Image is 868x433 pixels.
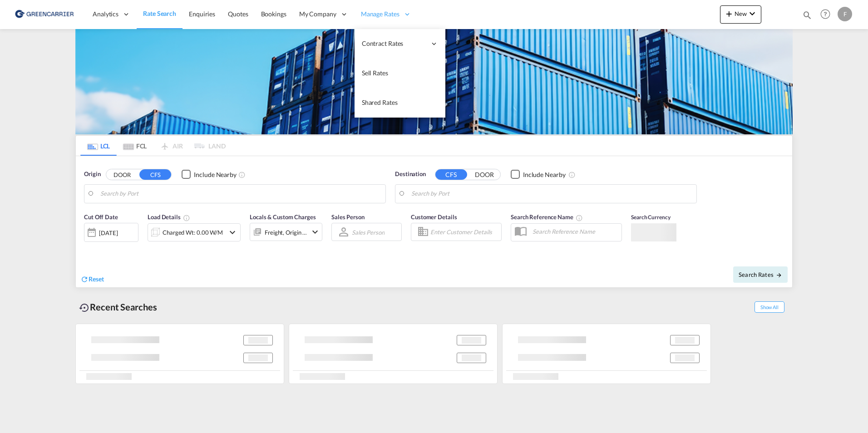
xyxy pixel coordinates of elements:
md-icon: icon-chevron-down [310,226,321,237]
span: Search Currency [631,214,671,221]
div: Freight Origin Destinationicon-chevron-down [250,223,322,241]
button: CFS [139,169,171,180]
div: icon-refreshReset [80,275,104,285]
div: Charged Wt: 0.00 W/Micon-chevron-down [148,223,241,241]
div: icon-magnify [802,10,812,24]
div: F [838,7,852,21]
md-icon: icon-chevron-down [747,8,758,19]
span: Search Reference Name [511,213,583,221]
button: icon-plus 400-fgNewicon-chevron-down [720,5,761,24]
span: Help [818,6,833,22]
md-icon: Unchecked: Ignores neighbouring ports when fetching rates.Checked : Includes neighbouring ports w... [238,171,246,178]
div: Include Nearby [523,170,566,179]
div: [DATE] [84,223,138,242]
button: CFS [435,169,467,180]
div: Include Nearby [194,170,237,179]
span: Enquiries [189,10,215,18]
span: Shared Rates [362,98,398,106]
md-icon: Chargeable Weight [183,214,190,221]
span: Analytics [93,10,118,19]
input: Search Reference Name [528,225,621,238]
span: Reset [89,275,104,283]
img: 8cf206808afe11efa76fcd1e3d746489.png [14,4,75,25]
input: Enter Customer Details [430,225,498,239]
md-checkbox: Checkbox No Ink [182,170,237,179]
img: GreenCarrierFCL_LCL.png [75,29,793,134]
md-icon: icon-plus 400-fg [724,8,735,19]
div: Help [818,6,838,23]
span: Cut Off Date [84,213,118,221]
span: New [724,10,758,17]
span: Locals & Custom Charges [250,213,316,221]
span: Search Rates [739,271,782,278]
md-tab-item: FCL [117,136,153,156]
md-checkbox: Checkbox No Ink [511,170,566,179]
div: Charged Wt: 0.00 W/M [163,226,223,239]
md-icon: icon-refresh [80,275,89,283]
button: DOOR [469,169,500,180]
a: Sell Rates [355,59,445,88]
span: Load Details [148,213,190,221]
md-icon: icon-magnify [802,10,812,20]
div: Contract Rates [355,29,445,59]
span: Sales Person [331,213,365,221]
div: Origin DOOR CFS Checkbox No InkUnchecked: Ignores neighbouring ports when fetching rates.Checked ... [76,156,792,287]
span: Rate Search [143,10,176,17]
span: Destination [395,170,426,179]
span: Bookings [261,10,286,18]
div: Recent Searches [75,297,161,317]
span: Quotes [228,10,248,18]
span: My Company [299,10,336,19]
md-select: Sales Person [351,226,385,239]
md-icon: icon-backup-restore [79,302,90,313]
span: Sell Rates [362,69,388,77]
span: Show All [755,301,784,313]
md-icon: Unchecked: Ignores neighbouring ports when fetching rates.Checked : Includes neighbouring ports w... [568,171,576,178]
input: Search by Port [100,187,381,201]
input: Search by Port [411,187,692,201]
span: Manage Rates [361,10,399,19]
div: Freight Origin Destination [265,226,307,239]
button: DOOR [106,169,138,180]
md-datepicker: Select [84,241,91,253]
md-icon: Your search will be saved by the below given name [576,214,583,221]
md-tab-item: LCL [80,136,117,156]
button: Search Ratesicon-arrow-right [733,266,788,283]
span: Customer Details [411,213,457,221]
span: Contract Rates [362,39,426,48]
span: Origin [84,170,100,179]
md-pagination-wrapper: Use the left and right arrow keys to navigate between tabs [80,136,226,156]
md-icon: icon-chevron-down [227,227,238,238]
a: Shared Rates [355,88,445,118]
div: [DATE] [99,229,118,237]
md-icon: icon-arrow-right [776,272,782,278]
